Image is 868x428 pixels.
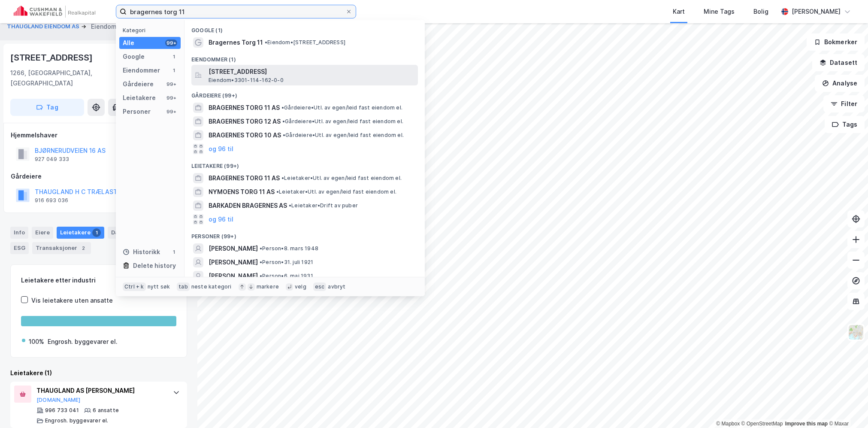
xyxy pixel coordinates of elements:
div: 2 [79,244,88,252]
div: ESG [10,242,29,254]
div: Leietakere etter industri [21,275,176,285]
div: Personer (99+) [184,226,425,242]
div: 99+ [165,81,177,88]
img: Z [848,324,864,340]
div: THAUGLAND AS [PERSON_NAME] [36,386,164,396]
div: Vis leietakere uten ansatte [31,295,113,306]
div: velg [295,283,306,290]
button: Bokmerker [807,33,865,51]
button: og 96 til [209,144,233,154]
div: Datasett [108,227,140,239]
div: neste kategori [191,283,232,290]
div: 927 049 333 [35,156,69,163]
div: Info [10,227,28,239]
span: Leietaker • Drift av puber [289,202,358,209]
div: Alle [123,38,134,48]
img: cushman-wakefield-realkapital-logo.202ea83816669bd177139c58696a8fa1.svg [14,6,95,18]
span: [STREET_ADDRESS] [209,67,414,77]
span: Gårdeiere • Utl. av egen/leid fast eiendom el. [282,118,403,125]
span: Eiendom • 3301-114-162-0-0 [209,77,284,84]
div: 1 [92,228,101,237]
div: 6 ansatte [93,407,119,414]
div: Hjemmelshaver [11,130,187,140]
span: NYMOENS TORG 11 AS [209,187,275,197]
div: 996 733 041 [45,407,79,414]
span: • [260,273,262,279]
span: BRAGERNES TORG 10 AS [209,130,281,140]
div: 916 693 036 [35,197,68,204]
span: • [265,39,267,46]
div: 99+ [165,94,177,101]
span: BRAGERNES TORG 11 AS [209,173,280,183]
span: • [276,188,279,195]
iframe: Chat Widget [825,387,868,428]
div: Gårdeiere [123,79,154,89]
div: Gårdeiere [11,171,187,182]
div: nytt søk [148,283,170,290]
div: Personer [123,106,151,117]
span: Person • 31. juli 1921 [260,259,313,266]
div: tab [177,282,190,291]
div: Delete history [133,261,176,271]
div: 99+ [165,108,177,115]
div: Transaksjoner [32,242,91,254]
span: Person • 8. mars 1948 [260,245,318,252]
span: Leietaker • Utl. av egen/leid fast eiendom el. [276,188,396,195]
div: Engrosh. byggevarer el. [45,417,109,424]
div: Gårdeiere (99+) [184,85,425,101]
div: Kategori [123,27,181,33]
div: 99+ [165,39,177,46]
button: og 96 til [209,214,233,225]
div: Leietakere (99+) [184,156,425,171]
div: 100% [29,337,44,347]
button: Tags [825,116,865,133]
span: Eiendom • [STREET_ADDRESS] [265,39,345,46]
div: 1 [170,67,177,74]
div: [STREET_ADDRESS] [10,51,94,64]
button: [DOMAIN_NAME] [36,397,81,404]
div: Mine Tags [704,6,735,17]
div: Bolig [753,6,768,17]
span: • [281,175,284,181]
input: Søk på adresse, matrikkel, gårdeiere, leietakere eller personer [127,5,345,18]
button: Filter [823,95,865,112]
span: • [260,245,262,252]
button: Tag [10,99,84,116]
span: • [282,118,285,124]
span: • [289,202,291,209]
div: Google (1) [184,20,425,36]
div: Leietakere [57,227,104,239]
span: [PERSON_NAME] [209,271,258,281]
span: • [260,259,262,265]
span: Gårdeiere • Utl. av egen/leid fast eiendom el. [281,104,402,111]
span: • [283,132,285,138]
div: Google [123,52,145,62]
div: Ctrl + k [123,282,146,291]
button: THAUGLAND EIENDOM AS [7,22,81,31]
a: Improve this map [785,421,828,427]
div: Historikk [123,247,160,257]
div: Eiendom [91,21,117,32]
span: [PERSON_NAME] [209,257,258,267]
span: BARKADEN BRAGERNES AS [209,200,287,211]
div: esc [313,282,327,291]
span: Person • 6. mai 1931 [260,273,313,279]
div: Eiendommer (1) [184,49,425,65]
span: [PERSON_NAME] [209,243,258,254]
a: OpenStreetMap [741,421,783,427]
div: 1 [170,53,177,60]
span: Bragernes Torg 11 [209,37,263,48]
div: [PERSON_NAME] [792,6,841,17]
div: Leietakere (1) [10,368,187,378]
div: markere [257,283,279,290]
span: BRAGERNES TORG 12 AS [209,116,281,127]
button: Datasett [812,54,865,71]
div: Eiendommer [123,65,160,76]
div: Kart [673,6,685,17]
span: Leietaker • Utl. av egen/leid fast eiendom el. [281,175,402,182]
div: Eiere [32,227,53,239]
span: Gårdeiere • Utl. av egen/leid fast eiendom el. [283,132,404,139]
div: avbryt [328,283,345,290]
a: Mapbox [716,421,740,427]
button: Analyse [815,75,865,92]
